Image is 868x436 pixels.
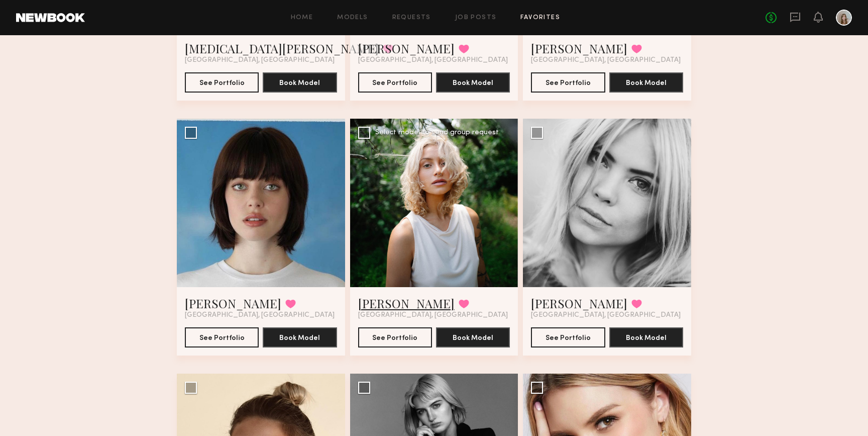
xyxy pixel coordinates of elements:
a: [PERSON_NAME] [185,295,281,311]
a: [PERSON_NAME] [531,40,627,56]
a: [MEDICAL_DATA][PERSON_NAME] [185,40,379,56]
button: See Portfolio [358,72,432,93]
button: See Portfolio [531,327,605,347]
a: Job Posts [455,15,497,21]
a: Models [337,15,368,21]
span: [GEOGRAPHIC_DATA], [GEOGRAPHIC_DATA] [531,56,681,64]
div: Select model to send group request [375,129,499,136]
span: [GEOGRAPHIC_DATA], [GEOGRAPHIC_DATA] [185,56,335,64]
button: Book Model [609,327,683,347]
a: Book Model [263,78,337,86]
a: Book Model [263,333,337,341]
span: [GEOGRAPHIC_DATA], [GEOGRAPHIC_DATA] [531,311,681,319]
a: Requests [392,15,431,21]
span: [GEOGRAPHIC_DATA], [GEOGRAPHIC_DATA] [358,56,508,64]
a: Book Model [609,333,683,341]
button: Book Model [263,327,337,347]
a: Book Model [609,78,683,86]
button: See Portfolio [185,72,259,93]
a: [PERSON_NAME] [358,40,455,56]
a: [PERSON_NAME] [531,295,627,311]
a: Book Model [436,333,510,341]
span: [GEOGRAPHIC_DATA], [GEOGRAPHIC_DATA] [358,311,508,319]
button: See Portfolio [358,327,432,347]
a: Home [291,15,313,21]
a: Favorites [520,15,560,21]
button: Book Model [436,327,510,347]
button: See Portfolio [531,72,605,93]
a: Book Model [436,78,510,86]
button: See Portfolio [185,327,259,347]
button: Book Model [263,72,337,93]
a: [PERSON_NAME] [358,295,455,311]
button: Book Model [609,72,683,93]
button: Book Model [436,72,510,93]
span: [GEOGRAPHIC_DATA], [GEOGRAPHIC_DATA] [185,311,335,319]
